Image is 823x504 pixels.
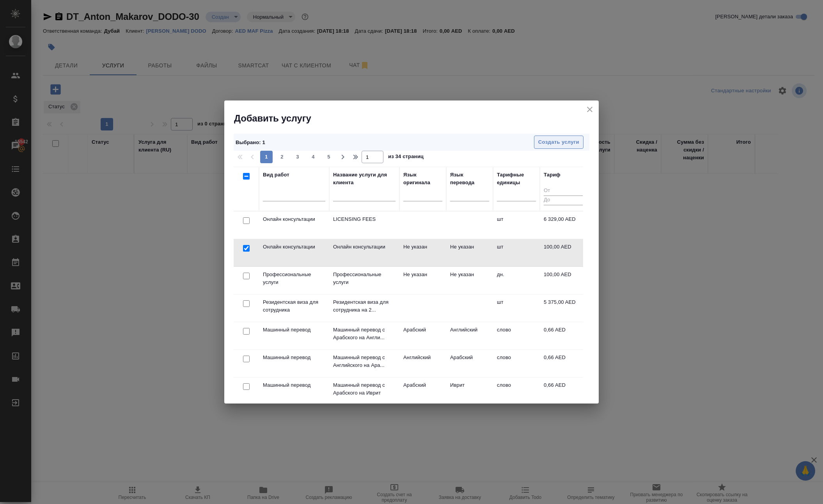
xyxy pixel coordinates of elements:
[584,104,596,115] button: close
[540,239,587,266] td: 100,00 AED
[544,171,560,179] div: Тариф
[446,267,493,294] td: Не указан
[540,211,587,239] td: 6 329,00 AED
[403,171,442,187] div: Язык оригинала
[534,136,584,149] button: Создать услуги
[263,298,325,314] p: Резидентская виза для сотрудника
[263,215,325,223] p: Онлайн консультации
[323,151,335,163] button: 5
[263,171,289,179] div: Вид работ
[333,215,396,223] p: LICENSING FEES
[446,239,493,266] td: Не указан
[276,151,288,163] button: 2
[399,239,446,266] td: Не указан
[333,171,396,187] div: Название услуги для клиента
[333,271,396,286] p: Профессиональные услуги
[493,239,540,266] td: шт
[263,271,325,286] p: Профессиональные услуги
[234,112,599,125] h2: Добавить услугу
[399,377,446,405] td: Арабский
[540,377,587,405] td: 0,66 AED
[399,350,446,377] td: Английский
[333,381,396,397] p: Машинный перевод с Арабского на Иврит
[291,153,304,161] span: 3
[493,350,540,377] td: слово
[446,350,493,377] td: Арабский
[291,151,304,163] button: 3
[399,322,446,349] td: Арабский
[540,267,587,294] td: 100,00 AED
[493,322,540,349] td: слово
[446,322,493,349] td: Английский
[540,350,587,377] td: 0,66 AED
[307,153,319,161] span: 4
[493,211,540,239] td: шт
[333,243,396,251] p: Онлайн консультации
[538,138,579,147] span: Создать услуги
[307,151,319,163] button: 4
[333,354,396,369] p: Машинный перевод с Английского на Ара...
[493,294,540,322] td: шт
[263,354,325,361] p: Машинный перевод
[399,267,446,294] td: Не указан
[540,322,587,349] td: 0,66 AED
[497,171,536,187] div: Тарифные единицы
[333,298,396,314] p: Резидентская виза для сотрудника на 2...
[540,294,587,322] td: 5 375,00 AED
[544,196,583,205] input: До
[493,267,540,294] td: дн.
[493,377,540,405] td: слово
[263,326,325,334] p: Машинный перевод
[544,186,583,196] input: От
[446,377,493,405] td: Иврит
[333,326,396,342] p: Машинный перевод с Арабского на Англи...
[276,153,288,161] span: 2
[388,152,424,163] span: из 34 страниц
[263,243,325,251] p: Онлайн консультации
[263,381,325,389] p: Машинный перевод
[236,139,265,145] span: Выбрано : 1
[450,171,489,187] div: Язык перевода
[323,153,335,161] span: 5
